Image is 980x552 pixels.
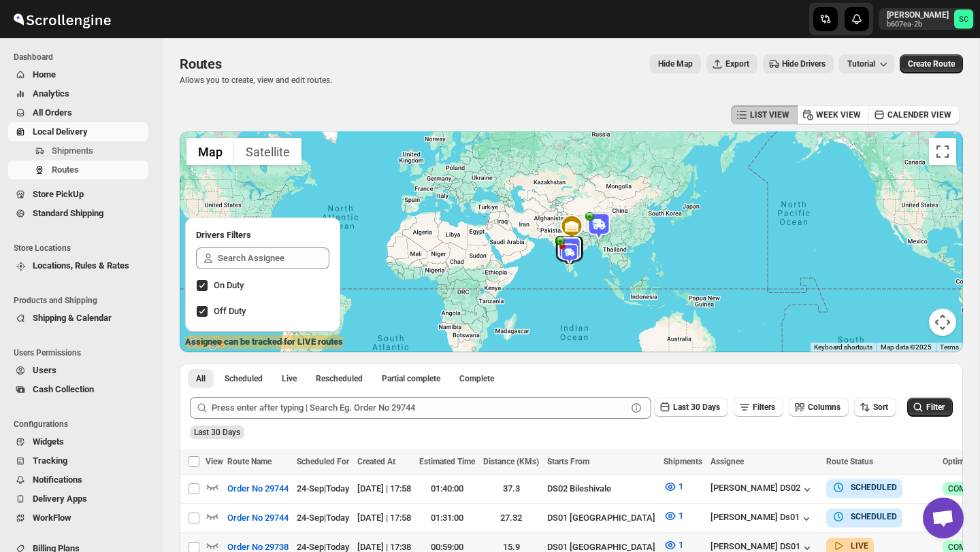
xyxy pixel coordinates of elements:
[8,160,148,179] button: Routes
[679,481,683,491] span: 1
[854,398,896,417] button: Sort
[33,260,129,271] span: Locations, Rules & Rates
[8,84,148,103] button: Analytics
[654,398,728,417] button: Last 30 Days
[900,54,963,73] button: Create Route
[710,512,813,525] div: [PERSON_NAME] Ds01
[832,481,897,494] button: SCHEDULED
[782,58,826,69] span: Hide Drivers
[33,189,84,199] span: Store PickUp
[225,373,263,384] span: Scheduled
[547,457,589,466] span: Starts From
[8,508,148,528] button: WorkFlow
[316,373,363,384] span: Rescheduled
[33,475,82,485] span: Notifications
[33,88,69,99] span: Analytics
[826,457,873,466] span: Route Status
[887,109,951,120] span: CALENDER VIEW
[887,10,949,20] p: [PERSON_NAME]
[33,313,112,323] span: Shipping & Calendar
[679,540,683,550] span: 1
[8,489,148,508] button: Delivery Apps
[839,54,894,73] button: Tutorial
[33,365,56,375] span: Users
[731,105,798,124] button: LIST VIEW
[219,478,297,500] button: Order No 29744
[382,373,440,384] span: Partial complete
[14,419,154,430] span: Configurations
[929,138,956,165] button: Toggle fullscreen view
[33,107,72,118] span: All Orders
[214,280,244,290] span: On Duty
[33,436,64,447] span: Widgets
[907,398,953,417] button: Filter
[297,483,349,494] span: 24-Sep | Today
[483,457,539,466] span: Distance (KMs)
[186,138,234,165] button: Show street map
[873,402,888,412] span: Sort
[8,103,148,122] button: All Orders
[33,513,71,523] span: WorkFlow
[33,384,94,394] span: Cash Collection
[734,398,783,417] button: Filters
[33,455,67,466] span: Tracking
[357,457,395,466] span: Created At
[419,511,475,525] div: 01:31:00
[214,306,246,316] span: Off Duty
[297,457,349,466] span: Scheduled For
[33,69,56,80] span: Home
[297,513,349,523] span: 24-Sep | Today
[185,335,343,349] label: Assignee can be tracked for LIVE routes
[547,482,655,496] div: DS02 Bileshivale
[710,457,744,466] span: Assignee
[357,511,411,525] div: [DATE] | 17:58
[706,54,757,73] button: Export
[753,402,775,412] span: Filters
[459,373,494,384] span: Complete
[664,457,702,466] span: Shipments
[33,494,87,504] span: Delivery Apps
[851,512,897,521] b: SCHEDULED
[52,145,93,156] span: Shipments
[908,58,955,69] span: Create Route
[52,165,79,175] span: Routes
[763,54,834,73] button: Hide Drivers
[940,343,959,351] a: Terms (opens in new tab)
[183,334,228,352] img: Google
[832,510,897,523] button: SCHEDULED
[658,58,693,69] span: Hide Map
[797,105,869,124] button: WEEK VIEW
[887,20,949,29] p: b607ea-2b
[14,347,154,358] span: Users Permissions
[183,334,228,352] a: Open this area in Google Maps (opens a new window)
[419,482,475,496] div: 01:40:00
[679,511,683,521] span: 1
[879,8,975,30] button: User menu
[789,398,849,417] button: Columns
[297,542,349,552] span: 24-Sep | Today
[282,373,297,384] span: Live
[212,397,627,419] input: Press enter after typing | Search Eg. Order No 29744
[959,15,968,24] text: SC
[8,470,148,489] button: Notifications
[206,457,223,466] span: View
[816,109,861,120] span: WEEK VIEW
[194,428,240,437] span: Last 30 Days
[547,511,655,525] div: DS01 [GEOGRAPHIC_DATA]
[8,361,148,380] button: Users
[180,75,332,86] p: Allows you to create, view and edit routes.
[8,451,148,470] button: Tracking
[8,65,148,84] button: Home
[926,402,945,412] span: Filter
[655,505,691,527] button: 1
[881,343,932,351] span: Map data ©2025
[929,309,956,336] button: Map camera controls
[923,498,964,538] div: Open chat
[14,243,154,254] span: Store Locations
[8,380,148,399] button: Cash Collection
[8,141,148,160] button: Shipments
[227,457,272,466] span: Route Name
[8,309,148,328] button: Shipping & Calendar
[673,402,720,412] span: Last 30 Days
[868,105,960,124] button: CALENDER VIEW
